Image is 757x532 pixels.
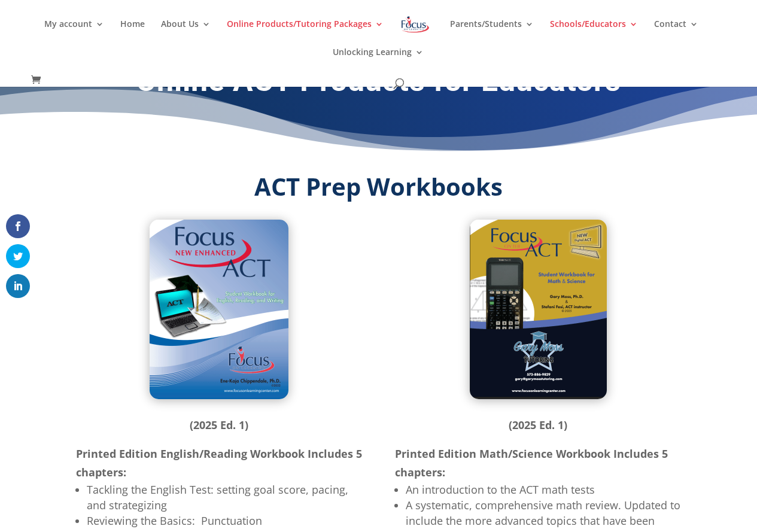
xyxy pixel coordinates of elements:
[87,482,362,513] li: Tackling the English Test: setting goal score, pacing, and strategizing
[161,20,211,48] a: About Us
[654,20,698,48] a: Contact
[333,48,424,76] a: Unlocking Learning
[150,220,288,399] img: ACT Prep English-Reading Workbook (2025 ed. 1)
[87,513,362,528] li: Reviewing the Basics: Punctuation
[400,14,431,35] img: Focus on Learning
[76,446,362,479] strong: Printed Edition English/Reading Workbook Includes 5 chapters:
[550,20,638,48] a: Schools/Educators
[509,418,567,432] strong: (2025 Ed. 1)
[190,418,248,432] strong: (2025 Ed. 1)
[450,20,534,48] a: Parents/Students
[254,170,503,203] strong: ACT Prep Workbooks
[44,20,104,48] a: My account
[470,220,607,399] img: ACT Prep Math-Science Workbook (2025 ed. 1)
[120,20,145,48] a: Home
[406,482,681,497] li: An introduction to the ACT math tests
[395,446,668,479] strong: Printed Edition Math/Science Workbook Includes 5 chapters:
[227,20,384,48] a: Online Products/Tutoring Packages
